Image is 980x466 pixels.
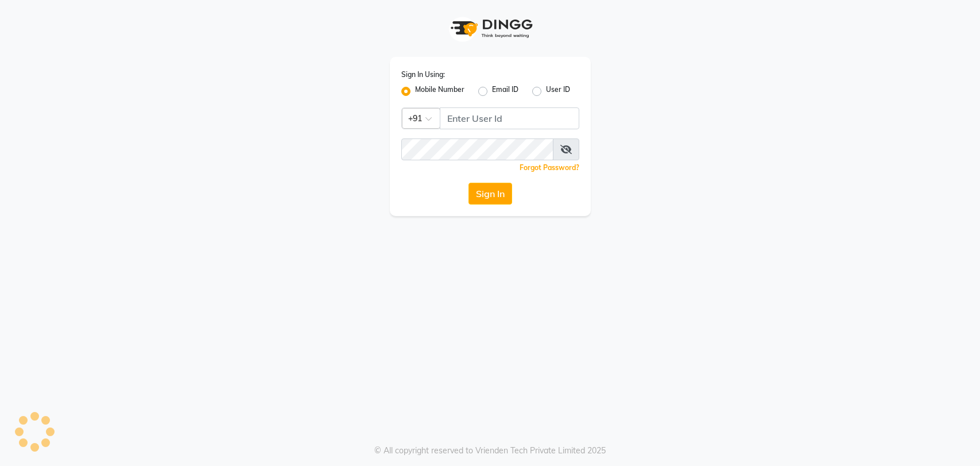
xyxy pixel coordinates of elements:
label: User ID [546,84,570,98]
label: Mobile Number [415,84,464,98]
img: logo1.svg [444,11,536,45]
label: Sign In Using: [401,70,445,80]
input: Username [401,138,553,160]
a: Forgot Password? [520,163,579,172]
input: Username [440,107,579,129]
button: Sign In [468,183,512,205]
label: Email ID [492,84,518,98]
